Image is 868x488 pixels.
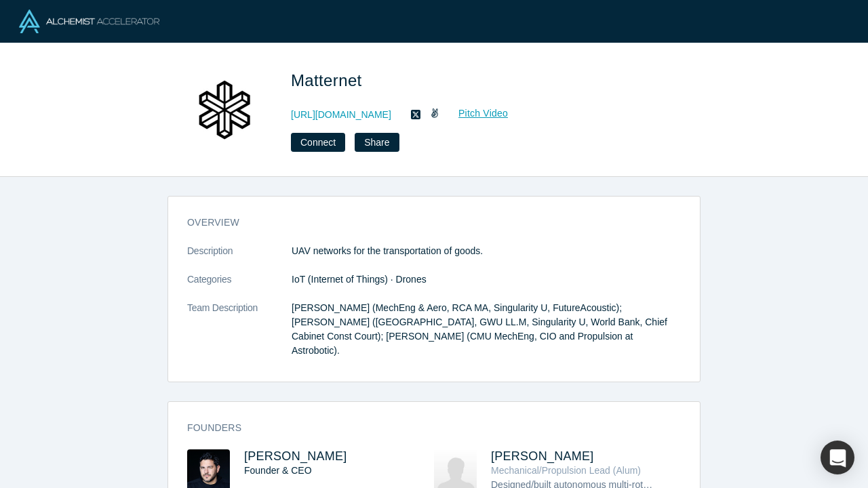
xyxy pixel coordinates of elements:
span: Matternet [291,71,367,89]
button: Share [355,133,399,152]
img: Alchemist Logo [19,9,159,33]
h3: Founders [187,421,662,435]
a: [PERSON_NAME] [491,449,594,463]
span: Mechanical/Propulsion Lead (Alum) [491,465,641,476]
p: UAV networks for the transportation of goods. [292,244,681,258]
p: [PERSON_NAME] (MechEng & Aero, RCA MA, Singularity U, FutureAcoustic); [PERSON_NAME] ([GEOGRAPHIC... [292,301,681,358]
a: Pitch Video [443,106,509,121]
dt: Team Description [187,301,292,372]
span: IoT (Internet of Things) · Drones [292,274,427,285]
a: [URL][DOMAIN_NAME] [291,108,391,122]
button: Connect [291,133,345,152]
dt: Categories [187,272,292,301]
span: Founder & CEO [244,465,312,476]
h3: overview [187,216,662,230]
dt: Description [187,244,292,272]
img: Matternet's Logo [177,62,272,157]
a: [PERSON_NAME] [244,449,347,463]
